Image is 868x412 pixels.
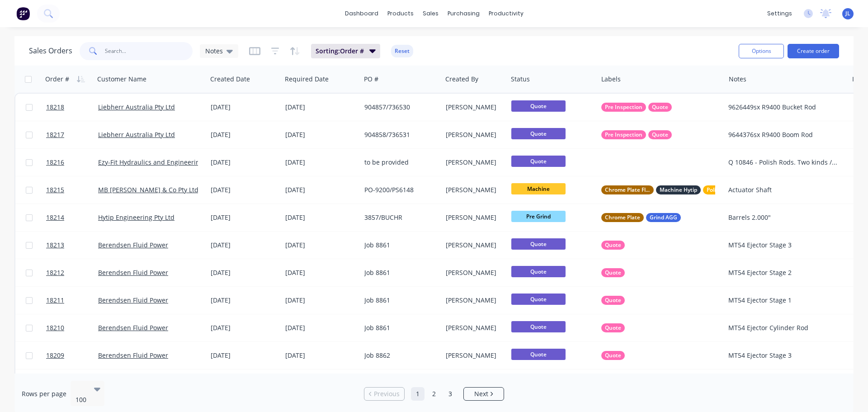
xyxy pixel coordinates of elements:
div: [DATE] [285,130,357,139]
span: Quote [511,349,566,360]
div: [DATE] [211,158,278,167]
span: 18215 [46,185,64,194]
a: Berendsen Fluid Power [98,296,168,304]
a: Next page [464,389,504,398]
div: to be provided [364,158,434,167]
a: Ezy-Fit Hydraulics and Engineering Group Pty Ltd [98,158,246,166]
button: Reset [391,45,413,57]
div: [PERSON_NAME] [446,185,501,194]
a: Berendsen Fluid Power [98,351,168,360]
div: [DATE] [285,268,357,277]
div: [DATE] [211,185,278,194]
div: [PERSON_NAME] [446,296,501,305]
span: Quote [605,323,621,332]
div: Barrels 2.000" [728,213,838,222]
div: 904857/736530 [364,103,434,112]
a: 18211 [46,287,98,314]
button: Options [739,44,784,58]
button: Chrome Plate FlashMachine HytipPolish - Final [601,185,777,194]
span: Quote [511,294,566,305]
div: [DATE] [211,213,278,222]
span: Notes [205,46,223,56]
div: 904858/736531 [364,130,434,139]
img: Factory [16,7,30,20]
div: [DATE] [285,158,357,167]
span: Machine [511,183,566,194]
div: Created Date [210,75,250,84]
span: Rows per page [22,389,66,398]
div: Job 8861 [364,241,434,250]
span: Pre Inspection [605,103,642,112]
span: 18210 [46,323,64,332]
div: 9644376sx R9400 Boom Rod [728,130,838,139]
a: 18213 [46,232,98,259]
span: Quote [605,296,621,305]
div: [PERSON_NAME] [446,158,501,167]
a: 18209 [46,342,98,369]
div: purchasing [443,7,484,20]
a: 18216 [46,149,98,176]
div: [PERSON_NAME] [446,103,501,112]
div: [PERSON_NAME] [446,323,501,332]
div: PO-9200/PS6148 [364,185,434,194]
span: 18209 [46,351,64,360]
div: [DATE] [211,351,278,360]
a: 18218 [46,94,98,121]
div: 3857/BUCHR [364,213,434,222]
div: MT54 Ejector Stage 3 [728,351,838,360]
span: Next [474,389,488,398]
div: Notes [729,75,746,84]
div: Order # [45,75,69,84]
div: products [383,7,418,20]
span: Polish - Final [707,185,739,194]
div: Labels [601,75,621,84]
div: 9626449sx R9400 Bucket Rod [728,103,838,112]
span: Pre Inspection [605,130,642,139]
span: Quote [652,130,668,139]
a: Berendsen Fluid Power [98,323,168,332]
a: Liebherr Australia Pty Ltd [98,130,175,139]
a: 18217 [46,121,98,148]
span: Pre Grind [511,211,566,222]
div: MT54 Ejector Stage 2 [728,268,838,277]
div: [DATE] [211,268,278,277]
div: [DATE] [285,185,357,194]
div: [PERSON_NAME] [446,268,501,277]
span: Quote [511,128,566,139]
a: Berendsen Fluid Power [98,268,168,277]
div: [DATE] [211,130,278,139]
div: [DATE] [285,213,357,222]
div: productivity [484,7,528,20]
button: Chrome PlateGrind AGG [601,213,681,222]
div: [DATE] [211,323,278,332]
div: Job 8861 [364,268,434,277]
div: Customer Name [97,75,146,84]
span: JL [845,9,850,18]
div: Q 10846 - Polish Rods. Two kinds / Qty 8 of each. Total 16 Gr SAF2205, Polish to Ø76.200, smooth,... [728,158,838,167]
button: Pre InspectionQuote [601,130,672,139]
a: MB [PERSON_NAME] & Co Pty Ltd [98,185,198,194]
a: Page 2 [427,387,441,401]
span: Quote [511,156,566,167]
span: Quote [511,321,566,332]
span: Quote [511,266,566,277]
div: [DATE] [285,351,357,360]
span: Quote [652,103,668,112]
button: Create order [788,44,839,58]
button: Quote [601,241,625,250]
div: 100 [75,395,88,404]
div: [PERSON_NAME] [446,130,501,139]
span: Quote [605,241,621,250]
div: Status [511,75,530,84]
a: Page 3 [443,387,457,401]
button: Pre InspectionQuote [601,103,672,112]
button: Quote [601,296,625,305]
span: Quote [605,351,621,360]
div: [DATE] [211,241,278,250]
span: 18216 [46,158,64,167]
input: Search... [105,42,193,60]
div: MT54 Ejector Stage 3 [728,241,838,250]
div: Actuator Shaft [728,185,838,194]
a: 18208 [46,369,98,397]
div: Required Date [285,75,329,84]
